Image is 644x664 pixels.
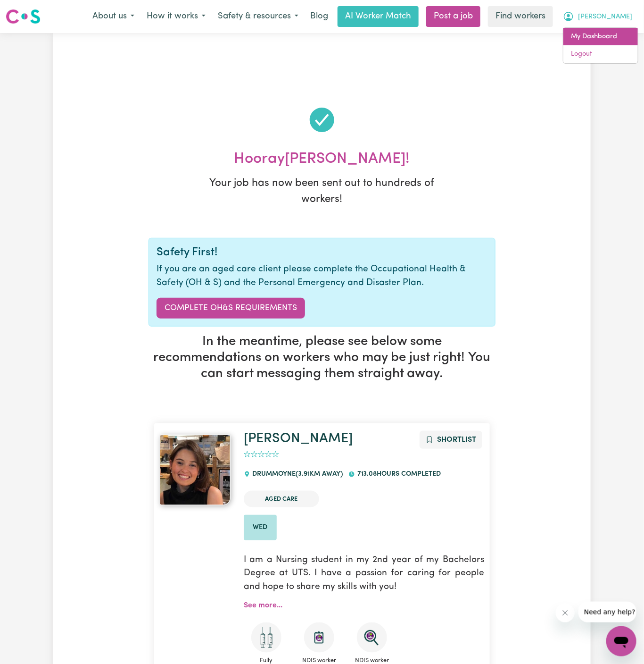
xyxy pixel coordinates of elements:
button: My Account [557,7,638,26]
iframe: Button to launch messaging window [606,626,636,656]
p: Your job has now been sent out to hundreds of workers! [204,176,440,207]
span: ( 3.91 km away) [296,471,343,478]
img: Careseekers logo [6,8,41,25]
img: NDIS Worker Screening Verified [357,622,387,653]
a: [PERSON_NAME] [244,432,353,445]
iframe: Close message [556,604,575,622]
div: add rating by typing an integer from 0 to 5 or pressing arrow keys [244,449,279,460]
span: Shortlist [437,436,476,444]
li: Available on Wed [244,515,277,540]
a: Complete OH&S Requirements [157,298,305,319]
img: View Holly's profile [160,435,231,505]
iframe: Message from company [578,602,636,622]
p: I am a Nursing student in my 2nd year of my Bachelors Degree at UTS. I have a passion for caring ... [244,548,484,600]
div: 713.08 hours completed [348,462,446,487]
a: Find workers [488,6,553,27]
a: Holly [160,435,232,505]
h4: Safety First! [157,246,487,260]
button: Add to shortlist [420,431,482,449]
img: CS Academy: Introduction to NDIS Worker Training course completed [304,622,334,653]
h2: Hooray [PERSON_NAME] ! [149,150,495,168]
p: If you are an aged care client please complete the Occupational Health & Safety (OH & S) and the ... [157,263,487,290]
button: About us [86,7,140,26]
div: My Account [563,27,638,64]
a: Careseekers logo [6,6,41,27]
span: [PERSON_NAME] [578,12,632,22]
button: How it works [140,7,212,26]
img: Care and support worker has received 2 doses of COVID-19 vaccine [251,622,281,653]
a: See more... [244,602,282,609]
a: Blog [305,6,334,27]
h3: In the meantime, please see below some recommendations on workers who may be just right! You can ... [149,334,495,382]
a: My Dashboard [563,28,638,46]
a: AI Worker Match [338,6,419,27]
li: Aged Care [244,491,319,507]
a: Post a job [426,6,480,27]
div: DRUMMOYNE [244,462,348,487]
button: Safety & resources [212,7,305,26]
a: Logout [563,45,638,63]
